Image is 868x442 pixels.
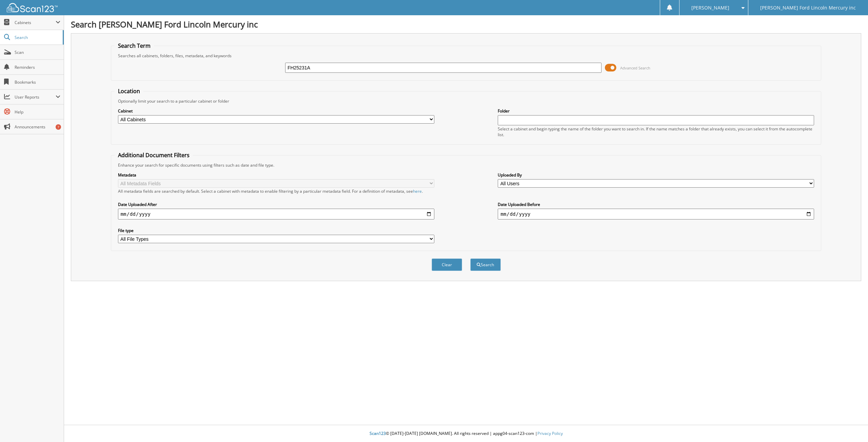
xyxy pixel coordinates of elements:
[537,430,563,436] a: Privacy Policy
[115,162,818,168] div: Enhance your search for specific documents using filters such as date and file type.
[71,19,861,30] h1: Search [PERSON_NAME] Ford Lincoln Mercury inc
[118,202,434,207] label: Date Uploaded After
[15,49,60,55] span: Scan
[15,64,60,70] span: Reminders
[498,202,814,207] label: Date Uploaded Before
[498,209,814,219] input: end
[56,124,61,130] div: 7
[370,430,386,436] span: Scan123
[115,42,154,49] legend: Search Term
[498,108,814,114] label: Folder
[413,188,422,194] a: here
[15,79,60,85] span: Bookmarks
[691,6,729,10] span: [PERSON_NAME]
[760,6,856,10] span: [PERSON_NAME] Ford Lincoln Mercury inc
[15,20,56,25] span: Cabinets
[115,151,193,159] legend: Additional Document Filters
[118,108,434,114] label: Cabinet
[7,3,58,12] img: scan123-logo-white.svg
[118,188,434,194] div: All metadata fields are searched by default. Select a cabinet with metadata to enable filtering b...
[64,425,868,442] div: © [DATE]-[DATE] [DOMAIN_NAME]. All rights reserved | appg04-scan123-com |
[15,109,60,115] span: Help
[498,126,814,138] div: Select a cabinet and begin typing the name of the folder you want to search in. If the name match...
[620,65,650,70] span: Advanced Search
[432,258,462,271] button: Clear
[15,94,56,100] span: User Reports
[834,409,868,442] iframe: Chat Widget
[15,35,59,40] span: Search
[118,172,434,178] label: Metadata
[118,228,434,233] label: File type
[15,124,60,130] span: Announcements
[115,53,818,59] div: Searches all cabinets, folders, files, metadata, and keywords
[498,172,814,178] label: Uploaded By
[115,87,143,95] legend: Location
[115,98,818,104] div: Optionally limit your search to a particular cabinet or folder
[470,258,501,271] button: Search
[118,209,434,219] input: start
